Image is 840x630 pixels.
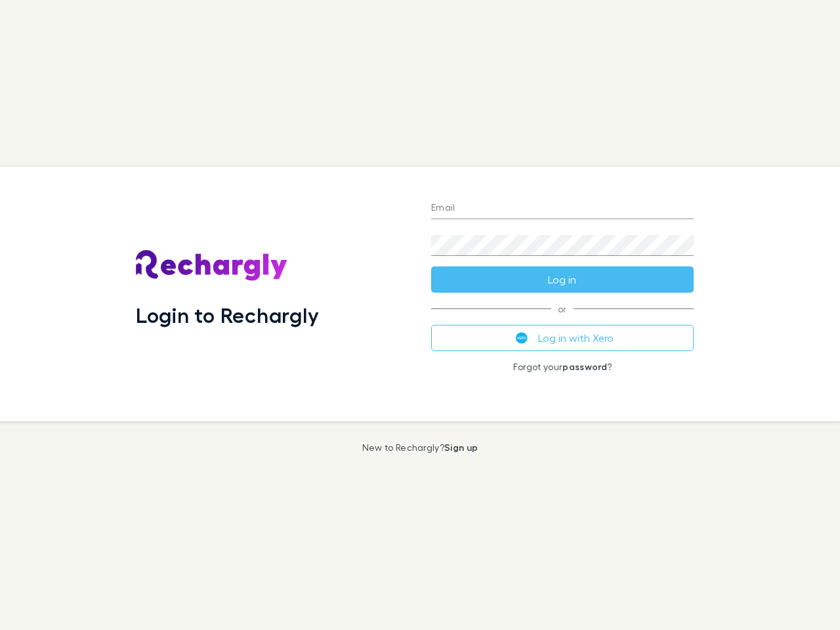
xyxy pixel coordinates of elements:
a: Sign up [444,442,478,453]
img: Xero's logo [516,332,528,344]
h1: Login to Rechargly [136,303,319,327]
a: password [562,361,607,372]
button: Log in [431,266,694,293]
button: Log in with Xero [431,325,694,351]
p: New to Rechargly? [362,442,478,453]
img: Rechargly's Logo [136,250,288,282]
span: or [431,308,694,309]
p: Forgot your ? [431,362,694,372]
